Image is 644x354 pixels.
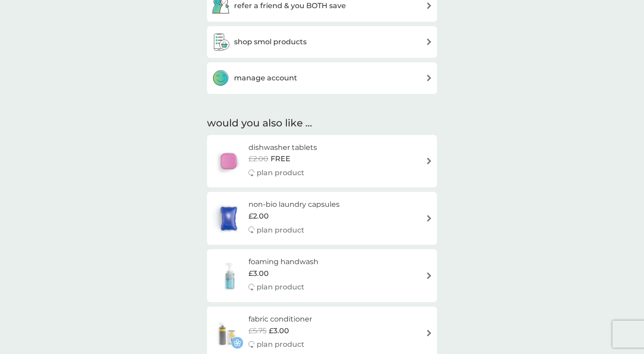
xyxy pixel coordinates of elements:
img: arrow right [426,75,432,81]
h6: dishwasher tablets [248,142,317,154]
h3: manage account [234,72,297,84]
p: plan product [257,167,304,179]
h6: non-bio laundry capsules [248,199,340,210]
p: plan product [257,224,304,236]
img: arrow right [426,2,432,9]
span: £3.00 [269,325,289,337]
span: £2.00 [248,210,269,222]
img: non-bio laundry capsules [212,203,246,234]
img: arrow right [426,272,432,279]
img: arrow right [426,38,432,45]
h6: fabric conditioner [248,313,312,325]
span: FREE [271,153,290,165]
h6: foaming handwash [248,256,318,268]
span: £5.75 [248,325,267,337]
img: arrow right [426,215,432,222]
img: fabric conditioner [212,317,243,349]
p: plan product [257,281,304,293]
span: £3.00 [248,268,269,279]
span: £2.00 [248,153,268,165]
h2: would you also like ... [207,116,437,130]
img: foaming handwash [212,260,248,292]
p: plan product [257,339,304,350]
img: dishwasher tablets [212,145,246,177]
img: arrow right [426,158,432,164]
h3: shop smol products [234,36,307,48]
img: arrow right [426,330,432,336]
